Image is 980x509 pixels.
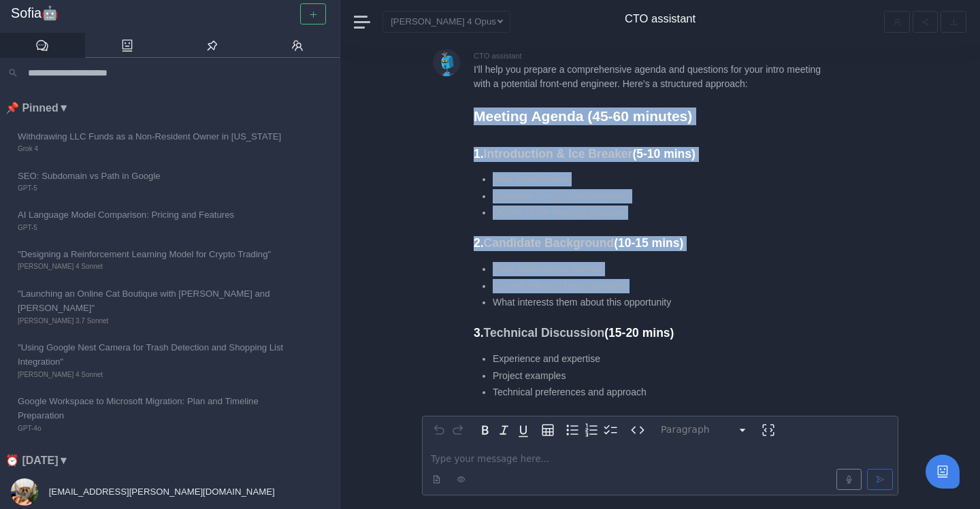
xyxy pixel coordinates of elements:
button: Check list [601,421,620,440]
span: GPT-5 [18,183,291,194]
h3: 1. (5-10 mins) [474,147,834,162]
li: What interests them about this opportunity [493,295,834,310]
span: GPT-4o [18,423,291,434]
span: [EMAIL_ADDRESS][PERSON_NAME][DOMAIN_NAME] [46,487,275,497]
span: "Launching an Online Cat Boutique with [PERSON_NAME] and [PERSON_NAME]" [18,286,291,316]
li: Outline of the meeting structure [493,206,834,220]
div: toggle group [563,421,620,440]
span: Grok 4 [18,144,291,154]
button: Numbered list [582,421,601,440]
li: Overview of your company/team [493,189,834,203]
strong: Introduction & Ice Breaker [484,147,633,161]
li: ⏰ [DATE] ▼ [5,452,340,470]
button: Underline [514,421,533,440]
strong: Candidate Background [484,236,615,250]
button: Block type [655,421,753,440]
h3: 2. (10-15 mins) [474,236,834,251]
span: SEO: Subdomain vs Path in Google [18,169,291,183]
span: "Designing a Reinforcement Learning Model for Crypto Trading" [18,247,291,261]
li: Their professional journey [493,262,834,276]
button: Bold [476,421,495,440]
span: "Using Google Nest Camera for Trash Detection and Shopping List Integration" [18,340,291,370]
span: GPT-5 [18,223,291,233]
li: 📌 Pinned ▼ [5,99,340,117]
p: I'll help you prepare a comprehensive agenda and questions for your intro meeting with a potentia... [474,63,834,91]
li: Brief introductions [493,172,834,186]
strong: Technical Discussion [484,326,605,340]
span: Google Workspace to Microsoft Migration: Plan and Timeline Preparation [18,394,291,423]
li: Project examples [493,369,834,383]
span: AI Language Model Comparison: Pricing and Features [18,208,291,222]
span: Withdrawing LLC Funds as a Non-Resident Owner in [US_STATE] [18,129,291,144]
li: Technical preferences and approach [493,385,834,399]
h2: Meeting Agenda (45-60 minutes) [474,108,834,131]
h4: CTO assistant [625,12,696,26]
li: Current role and responsibilities [493,279,834,293]
span: [PERSON_NAME] 4 Sonnet [18,370,291,380]
button: Italic [495,421,514,440]
span: [PERSON_NAME] 4 Sonnet [18,261,291,272]
a: Sofia🤖 [11,5,329,22]
button: Bulleted list [563,421,582,440]
span: [PERSON_NAME] 3.7 Sonnet [18,316,291,327]
div: editable markdown [423,444,898,495]
h3: 3. (15-20 mins) [474,326,834,341]
li: Experience and expertise [493,352,834,366]
div: CTO assistant [474,49,898,63]
button: Inline code format [628,421,647,440]
input: Search conversations [22,63,331,82]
